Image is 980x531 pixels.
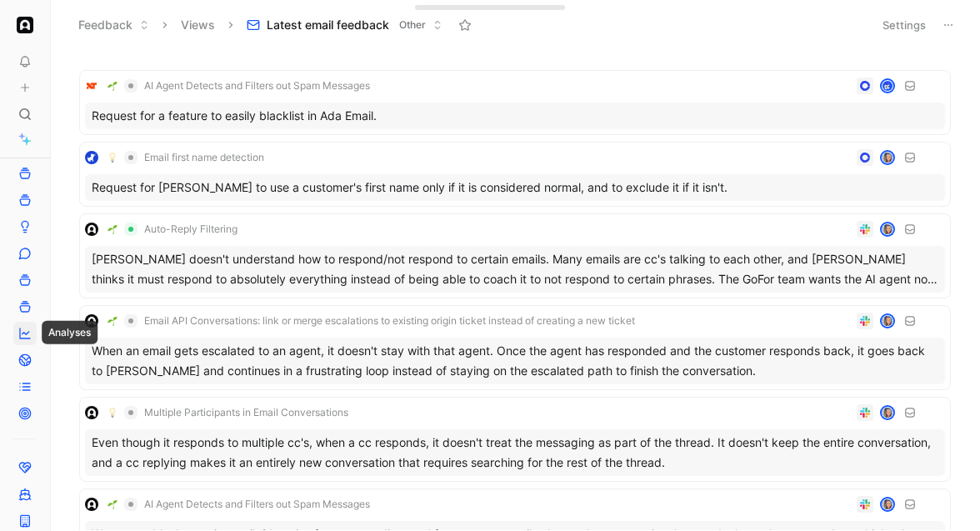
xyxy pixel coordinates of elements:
div: When an email gets escalated to an agent, it doesn't stay with that agent. Once the agent has res... [85,338,945,384]
span: Multiple Participants in Email Conversations [144,406,348,419]
button: 💡Email first name detection [102,148,270,168]
a: logo🌱Auto-Reply Filteringavatar[PERSON_NAME] doesn't understand how to respond/not respond to cer... [79,213,951,298]
button: 🌱Email API Conversations: link or merge escalations to existing origin ticket instead of creating... [102,311,641,331]
button: 🌱AI Agent Detects and Filters out Spam Messages [102,76,376,96]
img: logo [85,498,98,511]
img: 💡 [107,153,117,163]
div: Even though it responds to multiple cc's, when a cc responds, it doesn't treat the messaging as p... [85,429,945,476]
a: logo💡Email first name detectionavatarRequest for [PERSON_NAME] to use a customer's first name onl... [79,142,951,207]
button: Latest email feedbackOther [239,13,450,38]
button: Settings [875,13,933,37]
div: Request for a feature to easily blacklist in Ada Email. [85,103,945,129]
img: logo [85,151,98,164]
button: 💡Multiple Participants in Email Conversations [102,403,354,423]
span: Email API Conversations: link or merge escalations to existing origin ticket instead of creating ... [144,314,635,328]
button: 🌱AI Agent Detects and Filters out Spam Messages [102,494,376,514]
img: avatar [882,315,893,327]
img: avatar [882,223,893,235]
a: logo💡Multiple Participants in Email ConversationsavatarEven though it responds to multiple cc's, ... [79,397,951,482]
img: 🌱 [107,316,117,326]
img: logo [85,223,98,236]
div: Request for [PERSON_NAME] to use a customer's first name only if it is considered normal, and to ... [85,174,945,201]
img: logo [85,79,98,93]
span: AI Agent Detects and Filters out Spam Messages [144,498,370,511]
img: logo [85,406,98,419]
span: Latest email feedback [267,17,389,33]
img: 🌱 [107,81,117,91]
img: Ada [17,17,33,33]
button: 🌱Auto-Reply Filtering [102,219,243,239]
span: AI Agent Detects and Filters out Spam Messages [144,79,370,93]
button: Views [173,13,222,38]
span: Other [399,17,426,33]
img: 🌱 [107,224,117,234]
img: avatar [882,407,893,418]
span: Auto-Reply Filtering [144,223,237,236]
button: Ada [13,13,37,37]
img: avatar [882,80,893,92]
img: 🌱 [107,499,117,509]
img: avatar [882,152,893,163]
div: [PERSON_NAME] doesn't understand how to respond/not respond to certain emails. Many emails are cc... [85,246,945,293]
a: logo🌱Email API Conversations: link or merge escalations to existing origin ticket instead of crea... [79,305,951,390]
a: logo🌱AI Agent Detects and Filters out Spam MessagesavatarRequest for a feature to easily blacklis... [79,70,951,135]
span: Email first name detection [144,151,264,164]
img: logo [85,314,98,328]
img: 💡 [107,408,117,418]
button: Feedback [71,13,157,38]
img: avatar [882,498,893,510]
